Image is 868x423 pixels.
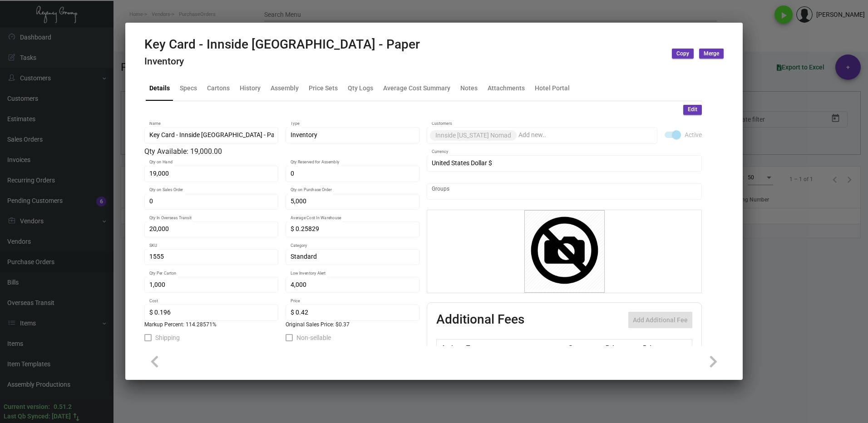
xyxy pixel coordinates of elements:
[207,84,230,93] div: Cartons
[688,106,697,113] span: Edit
[54,402,72,412] div: 0.51.2
[436,312,524,328] h2: Additional Fees
[240,84,261,93] div: History
[676,50,689,58] span: Copy
[296,332,331,343] span: Non-sellable
[518,132,653,139] input: Add new..
[4,412,71,421] div: Last Qb Synced: [DATE]
[535,84,570,93] div: Hotel Portal
[430,130,517,141] mat-chip: Innside [US_STATE] Nomad
[699,49,724,59] button: Merge
[383,84,450,93] div: Average Cost Summary
[704,50,719,58] span: Merge
[432,188,697,195] input: Add new..
[672,49,694,59] button: Copy
[348,84,373,93] div: Qty Logs
[149,84,170,93] div: Details
[683,105,702,115] button: Edit
[155,332,180,343] span: Shipping
[641,339,681,355] th: Price type
[144,56,420,67] h4: Inventory
[437,339,464,355] th: Active
[628,312,692,328] button: Add Additional Fee
[271,84,299,93] div: Assembly
[633,316,688,324] span: Add Additional Fee
[566,339,603,355] th: Cost
[460,84,478,93] div: Notes
[464,339,566,355] th: Type
[4,402,50,412] div: Current version:
[144,146,419,157] div: Qty Available: 19,000.00
[309,84,338,93] div: Price Sets
[685,129,702,140] span: Active
[144,37,420,52] h2: Key Card - Innside [GEOGRAPHIC_DATA] - Paper
[488,84,525,93] div: Attachments
[603,339,641,355] th: Price
[180,84,197,93] div: Specs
